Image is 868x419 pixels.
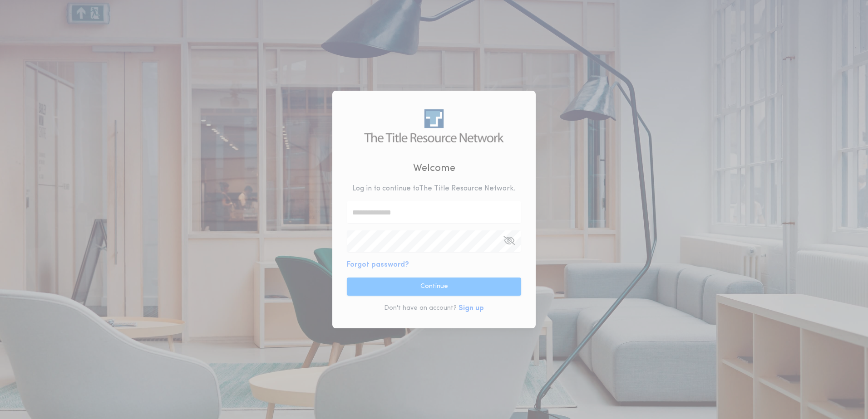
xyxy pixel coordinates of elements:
[364,109,503,142] img: logo
[413,161,455,176] h2: Welcome
[459,303,484,314] button: Sign up
[347,259,409,270] button: Forgot password?
[384,304,457,313] p: Don't have an account?
[347,278,521,296] button: Continue
[352,183,516,194] p: Log in to continue to The Title Resource Network .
